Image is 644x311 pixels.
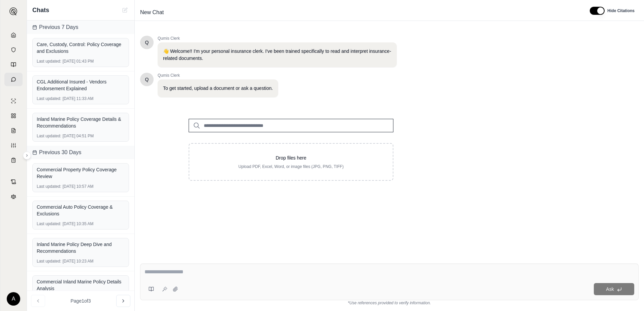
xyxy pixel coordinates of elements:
a: Documents Vault [4,43,23,57]
p: Upload PDF, Excel, Word, or image files (JPG, PNG, TIFF) [200,164,382,169]
img: Expand sidebar [9,7,18,15]
a: Single Policy [4,94,23,108]
span: Last updated: [37,258,61,264]
span: Last updated: [37,184,61,189]
span: Last updated: [37,96,61,101]
button: Ask [594,283,634,295]
div: Inland Marine Policy Coverage Details & Recommendations [37,116,125,129]
div: Commercial Auto Policy Coverage & Exclusions [37,204,125,217]
div: Commercial Inland Marine Policy Details Analysis [37,278,125,292]
span: Hide Citations [607,8,635,13]
span: Page 1 of 3 [71,298,91,304]
div: Care, Custody, Control: Policy Coverage and Exclusions [37,41,125,55]
div: [DATE] 10:23 AM [37,258,125,264]
a: Legal Search Engine [4,190,23,203]
a: Custom Report [4,139,23,152]
p: 👋 Welcome!! I'm your personal insurance clerk. I've been trained specifically to read and interpr... [163,48,391,62]
div: [DATE] 04:51 PM [37,133,125,139]
a: Home [4,28,23,42]
div: [DATE] 10:57 AM [37,184,125,189]
span: Qumis Clerk [158,36,397,41]
div: A [7,292,20,306]
div: *Use references provided to verify information. [140,300,639,306]
span: Hello [145,39,149,46]
span: Last updated: [37,221,61,227]
button: Expand sidebar [7,5,20,18]
div: [DATE] 01:43 PM [37,59,125,64]
div: CGL Additional Insured - Vendors Endorsement Explained [37,78,125,92]
a: Policy Comparisons [4,109,23,123]
div: [DATE] 10:35 AM [37,221,125,227]
span: Last updated: [37,59,61,64]
span: Ask [606,286,614,292]
a: Claim Coverage [4,124,23,137]
a: Chat [4,73,23,86]
span: Last updated: [37,133,61,139]
button: Expand sidebar [23,151,31,160]
span: Hello [145,76,149,83]
span: New Chat [137,7,166,18]
div: Inland Marine Policy Deep Dive and Recommendations [37,241,125,254]
p: Drop files here [200,154,382,161]
a: Contract Analysis [4,175,23,188]
span: Chats [32,5,49,15]
div: Previous 30 Days [27,146,134,159]
div: Previous 7 Days [27,21,134,34]
button: New Chat [121,6,129,14]
p: To get started, upload a document or ask a question. [163,85,273,92]
span: Qumis Clerk [158,73,278,78]
a: Prompt Library [4,58,23,71]
div: [DATE] 11:33 AM [37,96,125,101]
a: Coverage Table [4,153,23,167]
div: Commercial Property Policy Coverage Review [37,166,125,180]
div: Edit Title [137,7,582,18]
